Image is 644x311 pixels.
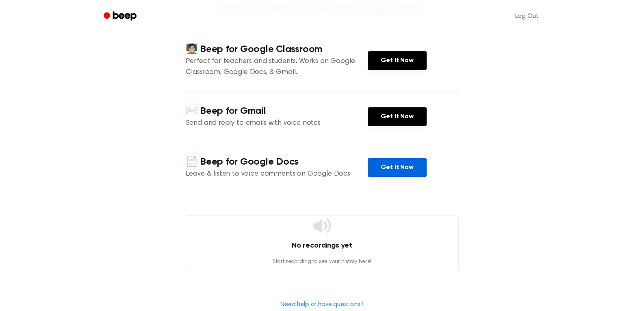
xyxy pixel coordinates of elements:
h4: ✉️ Beep for Gmail [186,104,368,118]
h4: 🧑🏻‍🏫 Beep for Google Classroom [186,43,368,56]
p: Send and reply to emails with voice notes [186,118,368,129]
p: Start recording to see your history here! [186,258,458,266]
a: Get It Now [368,107,427,126]
p: Perfect for teachers and students. Works on Google Classroom, Google Docs, & Gmail. [186,56,368,78]
h4: 📄 Beep for Google Docs [186,155,368,169]
a: Beep [98,9,144,24]
a: Need help or have questions? [280,301,364,308]
a: Log Out [507,7,546,26]
h4: No recordings yet [186,240,458,251]
p: Leave & listen to voice comments on Google Docs [186,169,368,180]
a: Get It Now [368,51,427,70]
a: Get It Now [368,158,427,177]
